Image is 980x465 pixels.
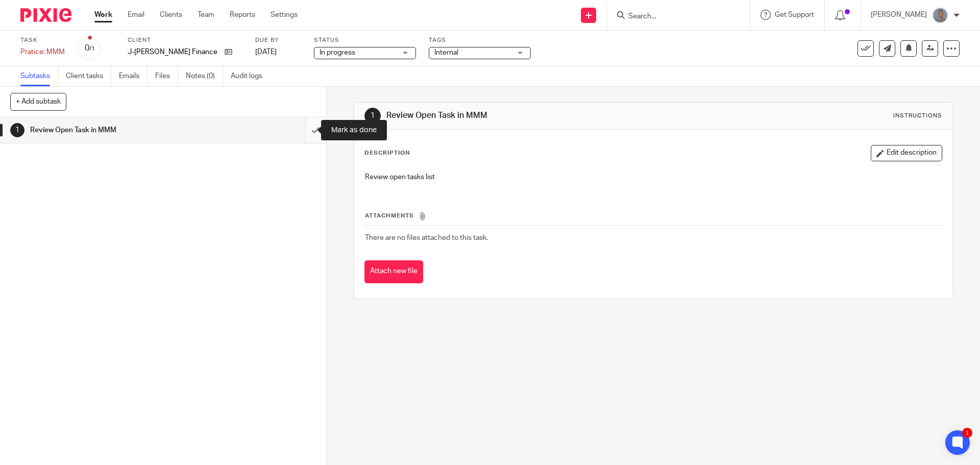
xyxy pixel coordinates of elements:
p: J-[PERSON_NAME] Finance Ltd [128,47,219,57]
label: Client [128,36,242,44]
a: Email [128,10,144,20]
a: Settings [271,10,298,20]
a: Client tasks [66,66,111,86]
button: Edit description [871,145,942,161]
a: Notes (0) [186,66,223,86]
small: /1 [89,46,95,52]
img: Pixie [20,8,71,22]
span: [DATE] [255,48,277,56]
span: Attachments [365,213,414,218]
input: Search [627,12,719,21]
div: 0 [85,42,95,54]
h1: Review Open Task in MMM [386,110,675,121]
a: Clients [160,10,182,20]
a: Work [94,10,112,20]
a: Reports [230,10,255,20]
a: Files [155,66,178,86]
span: In progress [320,49,355,56]
div: Pratice: MMM [20,47,65,57]
img: James%20Headshot.png [932,7,948,23]
button: Attach new file [364,260,423,283]
div: 1 [962,428,972,438]
label: Status [314,36,416,44]
a: Subtasks [20,66,58,86]
p: [PERSON_NAME] [871,10,927,20]
label: Task [20,36,65,44]
a: Team [198,10,214,20]
p: Description [364,149,410,157]
div: Instructions [893,112,942,120]
label: Due by [255,36,301,44]
a: Audit logs [231,66,270,86]
p: Review open tasks list [365,172,941,182]
div: 1 [364,108,381,124]
button: + Add subtask [10,93,66,110]
div: 1 [10,123,24,137]
h1: Review Open Task in MMM [30,123,207,138]
label: Tags [429,36,531,44]
span: Internal [434,49,458,56]
span: There are no files attached to this task. [365,234,488,241]
span: Get Support [775,11,814,18]
a: Emails [119,66,148,86]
